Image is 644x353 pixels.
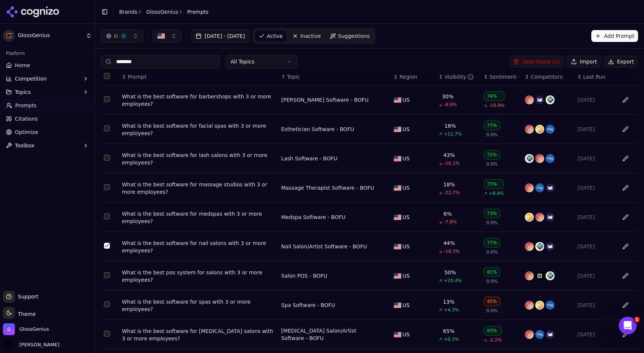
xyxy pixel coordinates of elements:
button: Edit in sheet [620,270,631,282]
span: -18.3% [444,248,460,254]
th: brandMentionRate [436,69,481,85]
div: ↕Visibility [439,73,478,81]
div: ↕Region [394,73,433,81]
span: Support [15,293,38,300]
img: US [157,32,165,40]
span: Topics [15,88,31,96]
img: zenoti [525,213,534,222]
div: 43% [443,151,455,159]
a: Home [3,59,92,71]
span: Inactive [300,32,321,40]
div: 16% [444,122,456,130]
button: Edit in sheet [620,241,631,252]
div: 73% [484,179,504,189]
div: 74% [484,91,505,101]
div: [DATE] [577,184,612,192]
button: Select all rows [104,73,110,79]
img: vagaro [535,213,544,222]
span: Citations [15,115,38,122]
span: -7.8% [444,219,457,225]
img: mindbody [535,330,544,339]
a: Lash Software - BOFU [281,155,337,162]
div: 13% [443,298,454,305]
span: Optimize [15,128,38,136]
button: Export [604,56,638,68]
div: What is the best software for massage studios with 3 or more employees? [122,181,275,196]
span: +8.4% [489,190,504,196]
span: ↘ [439,102,442,108]
span: US [403,331,410,338]
span: ↘ [439,190,442,196]
span: ↘ [439,248,442,254]
a: Massage Therapist Software - BOFU [281,184,375,192]
span: Home [15,62,30,69]
span: +11.7% [444,131,462,137]
span: -16.1% [444,160,460,166]
a: What is the best software for [MEDICAL_DATA] salons with 3 or more employees? [122,327,275,342]
th: Last Run [574,69,615,85]
img: US flag [394,185,401,191]
img: mangomint [546,213,555,222]
a: Active [255,30,287,42]
a: What is the best software for facial spas with 3 or more employees? [122,122,275,137]
span: Topic [287,73,300,81]
img: zenoti [535,125,544,134]
th: Topic [278,69,391,85]
a: What is the best software for nail salons with 3 or more employees? [122,239,275,254]
a: GlossGenius [146,8,178,16]
span: 0.0% [486,249,498,255]
a: What is the best software for lash salons with 3 or more employees? [122,151,275,166]
span: GlossGenius [19,326,49,333]
span: -22.7% [444,190,460,196]
div: 18% [443,181,455,188]
a: Medspa Software - BOFU [281,213,346,221]
img: vagaro [525,125,534,134]
div: [PERSON_NAME] Software - BOFU [281,96,369,104]
div: Visibility [444,73,474,81]
div: 77% [484,238,500,248]
div: ↕Competitors [525,73,571,81]
div: 30% [442,93,454,100]
span: Competition [15,75,47,82]
button: Edit in sheet [620,182,631,194]
div: Sentiment [490,73,519,81]
button: Import [567,56,601,68]
div: 72% [484,150,500,160]
div: [DATE] [577,331,612,338]
span: US [403,184,410,192]
a: What is the best software for spas with 3 or more employees? [122,298,275,313]
img: mangomint [535,95,544,104]
span: ↗ [439,131,442,137]
th: sentiment [481,69,522,85]
button: Topics [3,86,92,98]
div: [DATE] [577,272,612,280]
button: Deactivate (1) [509,56,563,68]
div: Spa Software - BOFU [281,301,335,309]
a: Optimize [3,126,92,138]
img: GlossGenius [3,30,15,42]
button: Select row 8 [104,301,110,307]
img: fresha [535,242,544,251]
span: Last Run [583,73,605,81]
img: US flag [394,215,401,220]
div: Salon POS - BOFU [281,272,327,280]
span: US [403,125,410,133]
img: zenoti [535,301,544,310]
a: Inactive [288,30,325,42]
a: What is the best software for barbershops with 3 or more employees? [122,93,275,108]
div: 83% [484,326,502,336]
div: 77% [484,121,500,130]
img: square [535,271,544,280]
a: Brands [119,9,137,15]
button: Edit in sheet [620,299,631,311]
img: Lauren Guberman [3,340,13,350]
div: What is the best software for medspas with 3 or more employees? [122,210,275,225]
div: [DATE] [577,96,612,104]
span: -6.9% [444,102,457,108]
a: [MEDICAL_DATA] Salon/Artist Software - BOFU [281,327,379,342]
nav: breadcrumb [119,8,209,16]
